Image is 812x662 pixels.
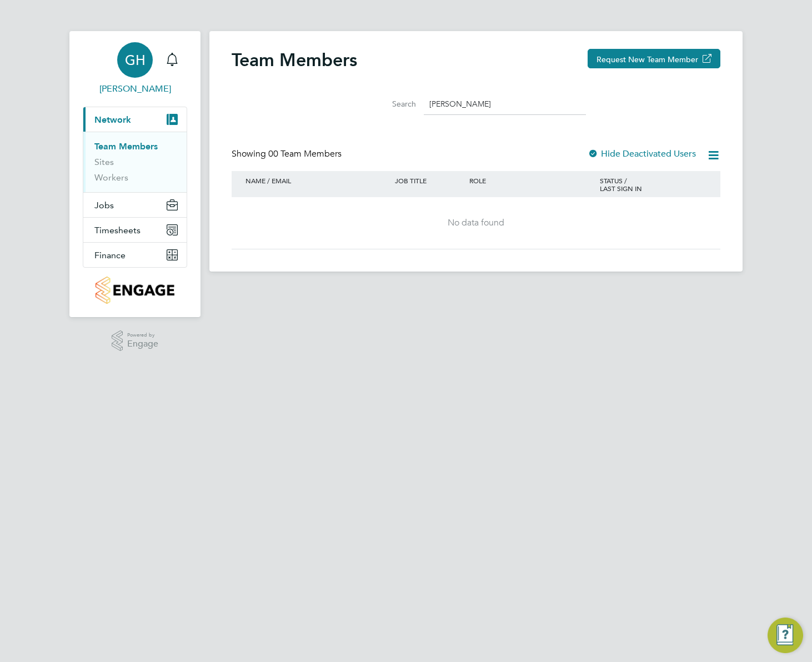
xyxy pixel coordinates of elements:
[597,171,709,198] div: STATUS / LAST SIGN IN
[94,114,131,125] span: Network
[768,618,803,653] button: Engage Resource Center
[83,132,187,192] div: Network
[232,148,344,160] div: Showing
[243,217,709,229] div: No data found
[125,53,146,67] span: GH
[83,218,187,242] button: Timesheets
[366,99,416,109] label: Search
[424,93,586,115] input: Search for...
[83,107,187,132] button: Network
[467,171,597,190] div: ROLE
[588,148,696,159] label: Hide Deactivated Users
[83,42,187,96] a: GH[PERSON_NAME]
[94,200,114,210] span: Jobs
[69,31,201,317] nav: Main navigation
[83,277,187,304] a: Go to home page
[127,330,158,340] span: Powered by
[83,243,187,267] button: Finance
[112,330,159,352] a: Powered byEngage
[94,250,126,260] span: Finance
[96,277,174,304] img: countryside-properties-logo-retina.png
[268,148,342,159] span: 00 Team Members
[83,193,187,217] button: Jobs
[588,49,720,68] button: Request New Team Member
[83,82,187,96] span: Gemma Hone
[94,157,114,167] a: Sites
[232,49,357,71] h2: Team Members
[94,172,128,183] a: Workers
[127,339,158,349] span: Engage
[94,225,141,235] span: Timesheets
[243,171,392,190] div: NAME / EMAIL
[392,171,467,190] div: JOB TITLE
[94,141,158,152] a: Team Members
